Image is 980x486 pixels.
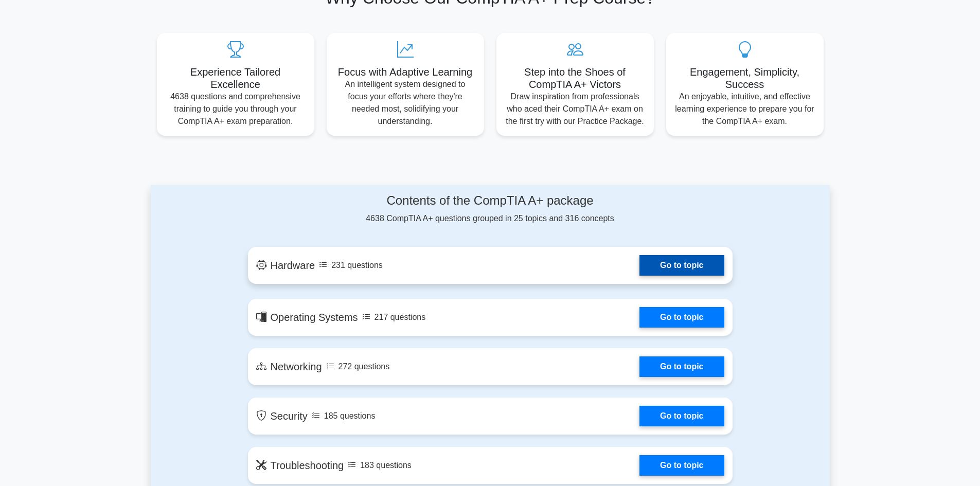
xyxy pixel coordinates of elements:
[248,193,733,225] div: 4638 CompTIA A+ questions grouped in 25 topics and 316 concepts
[674,66,815,91] h5: Engagement, Simplicity, Success
[505,66,646,91] h5: Step into the Shoes of CompTIA A+ Victors
[335,78,476,128] p: An intelligent system designed to focus your efforts where they're needed most, solidifying your ...
[639,455,724,476] a: Go to topic
[639,356,724,377] a: Go to topic
[505,91,646,128] p: Draw inspiration from professionals who aced their CompTIA A+ exam on the first try with our Prac...
[674,91,815,128] p: An enjoyable, intuitive, and effective learning experience to prepare you for the CompTIA A+ exam.
[248,193,733,208] h4: Contents of the CompTIA A+ package
[165,91,306,128] p: 4638 questions and comprehensive training to guide you through your CompTIA A+ exam preparation.
[335,66,476,78] h5: Focus with Adaptive Learning
[165,66,306,91] h5: Experience Tailored Excellence
[639,307,724,328] a: Go to topic
[639,406,724,426] a: Go to topic
[639,255,724,276] a: Go to topic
